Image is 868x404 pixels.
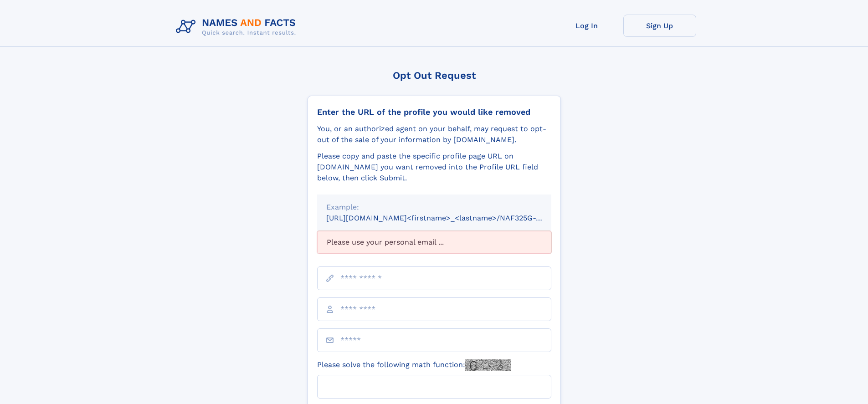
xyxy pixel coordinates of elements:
a: Log In [550,15,623,37]
div: Enter the URL of the profile you would like removed [317,107,551,117]
label: Please solve the following math function: [317,359,511,371]
div: Please copy and paste the specific profile page URL on [DOMAIN_NAME] you want removed into the Pr... [317,151,551,184]
div: Example: [326,202,542,213]
div: You, or an authorized agent on your behalf, may request to opt-out of the sale of your informatio... [317,123,551,145]
div: Please use your personal email ... [317,231,551,254]
small: [URL][DOMAIN_NAME]<firstname>_<lastname>/NAF325G-xxxxxxxx [326,214,569,222]
a: Sign Up [623,15,696,37]
div: Opt Out Request [308,70,561,81]
img: Logo Names and Facts [172,15,303,39]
